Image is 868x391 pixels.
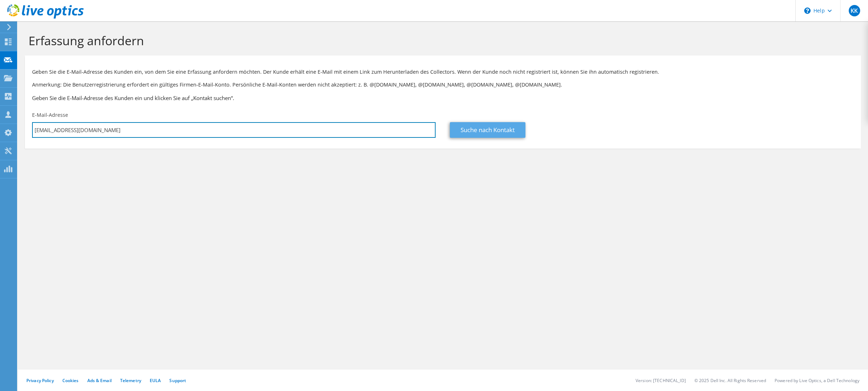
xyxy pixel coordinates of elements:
p: Anmerkung: Die Benutzerregistrierung erfordert ein gültiges Firmen-E-Mail-Konto. Persönliche E-Ma... [32,81,854,89]
a: Cookies [62,377,79,384]
li: Version: [TECHNICAL_ID] [636,377,686,384]
a: Suche nach Kontakt [450,122,525,138]
p: Geben Sie die E-Mail-Adresse des Kunden ein, von dem Sie eine Erfassung anfordern möchten. Der Ku... [32,68,854,76]
h1: Erfassung anfordern [29,33,854,48]
li: Powered by Live Optics, a Dell Technology [775,377,859,384]
span: KK [849,5,860,16]
h3: Geben Sie die E-Mail-Adresse des Kunden ein und klicken Sie auf „Kontakt suchen“. [32,94,854,102]
svg: \n [804,7,811,14]
li: © 2025 Dell Inc. All Rights Reserved [694,377,766,384]
label: E-Mail-Adresse [32,111,68,119]
a: EULA [150,377,161,384]
a: Support [169,377,186,384]
a: Privacy Policy [26,377,54,384]
a: Telemetry [120,377,141,384]
a: Ads & Email [87,377,112,384]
